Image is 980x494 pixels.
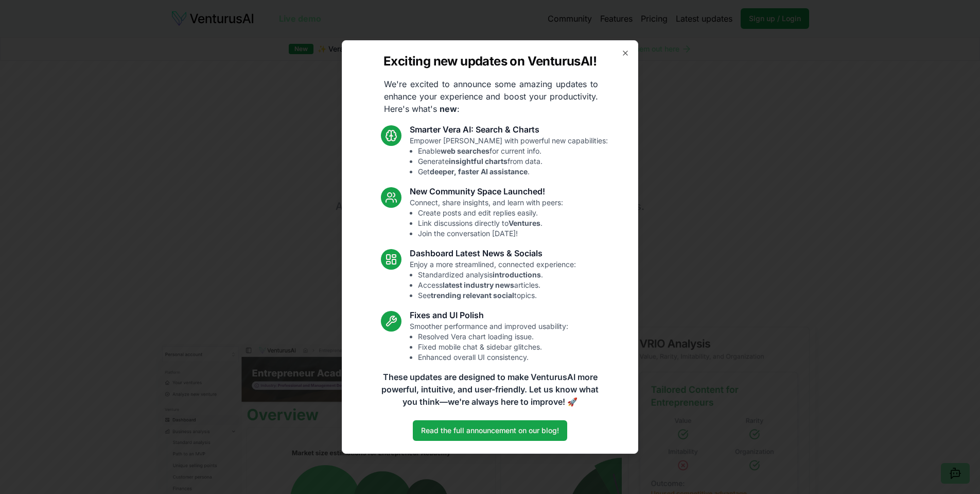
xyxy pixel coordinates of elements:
[413,420,567,441] a: Read the full announcement on our blog!
[418,218,563,228] li: Link discussions directly to .
[410,259,576,301] p: Enjoy a more streamlined, connected experience:
[418,208,563,218] li: Create posts and edit replies easily.
[418,228,563,239] li: Join the conversation [DATE]!
[410,321,568,363] p: Smoother performance and improved usability:
[443,281,514,289] strong: latest industry news
[418,280,576,290] li: Access articles.
[383,53,597,70] h2: Exciting new updates on VenturusAI!
[493,270,541,279] strong: introductions
[509,219,540,227] strong: Ventures
[410,136,608,177] p: Empower [PERSON_NAME] with powerful new capabilities:
[449,157,507,166] strong: insightful charts
[418,146,608,156] li: Enable for current info.
[431,291,514,300] strong: trending relevant social
[418,332,568,342] li: Resolved Vera chart loading issue.
[418,270,576,280] li: Standardized analysis .
[418,167,608,177] li: Get .
[410,247,576,259] h3: Dashboard Latest News & Socials
[441,146,489,155] strong: web searches
[410,123,608,136] h3: Smarter Vera AI: Search & Charts
[410,309,568,321] h3: Fixes and UI Polish
[376,78,606,115] p: We're excited to announce some amazing updates to enhance your experience and boost your producti...
[430,167,528,176] strong: deeper, faster AI assistance
[375,371,605,408] p: These updates are designed to make VenturusAI more powerful, intuitive, and user-friendly. Let us...
[418,352,568,363] li: Enhanced overall UI consistency.
[418,156,608,167] li: Generate from data.
[440,104,457,114] strong: new
[410,185,563,197] h3: New Community Space Launched!
[410,197,563,239] p: Connect, share insights, and learn with peers:
[418,342,568,352] li: Fixed mobile chat & sidebar glitches.
[418,290,576,301] li: See topics.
